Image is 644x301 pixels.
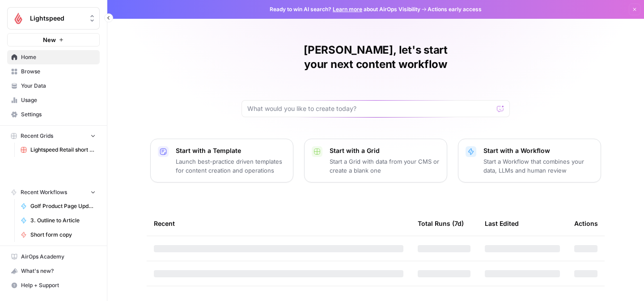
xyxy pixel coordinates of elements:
div: Last Edited [485,211,519,236]
span: Short form copy [30,231,96,239]
a: Usage [7,93,100,107]
button: Workspace: Lightspeed [7,7,100,30]
button: Start with a TemplateLaunch best-practice driven templates for content creation and operations [150,139,293,182]
div: What's new? [8,264,99,278]
span: Recent Workflows [21,188,67,196]
p: Start with a Grid [330,146,440,155]
a: Lightspeed Retail short form ad copy - Agnostic [17,143,100,157]
span: Your Data [21,82,96,90]
div: Actions [574,211,598,236]
span: Lightspeed [30,14,84,23]
button: New [7,33,100,47]
span: Help + Support [21,281,96,289]
span: Usage [21,96,96,104]
span: Browse [21,68,96,76]
a: Golf Product Page Update [17,199,100,213]
span: New [43,35,56,44]
p: Start with a Workflow [483,146,593,155]
div: Total Runs (7d) [418,211,464,236]
button: Start with a WorkflowStart a Workflow that combines your data, LLMs and human review [458,139,601,182]
p: Start with a Template [176,146,286,155]
span: Lightspeed Retail short form ad copy - Agnostic [30,146,96,154]
span: AirOps Academy [21,253,96,261]
a: Short form copy [17,228,100,242]
p: Start a Grid with data from your CMS or create a blank one [330,157,440,175]
h1: [PERSON_NAME], let's start your next content workflow [241,43,510,72]
span: 3. Outline to Article [30,216,96,225]
span: Home [21,53,96,61]
button: Recent Workflows [7,186,100,199]
a: Your Data [7,79,100,93]
span: Recent Grids [21,132,53,140]
input: What would you like to create today? [247,104,493,113]
button: What's new? [7,264,100,278]
span: Actions early access [428,5,482,13]
button: Help + Support [7,278,100,293]
span: Settings [21,110,96,119]
a: 3. Outline to Article [17,213,100,228]
a: AirOps Academy [7,250,100,264]
span: Ready to win AI search? about AirOps Visibility [270,5,420,13]
p: Launch best-practice driven templates for content creation and operations [176,157,286,175]
a: Home [7,50,100,64]
button: Start with a GridStart a Grid with data from your CMS or create a blank one [304,139,447,182]
p: Start a Workflow that combines your data, LLMs and human review [483,157,593,175]
img: Lightspeed Logo [10,10,26,26]
div: Recent [154,211,403,236]
a: Browse [7,64,100,79]
a: Learn more [333,6,362,13]
button: Recent Grids [7,129,100,143]
span: Golf Product Page Update [30,202,96,210]
a: Settings [7,107,100,122]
